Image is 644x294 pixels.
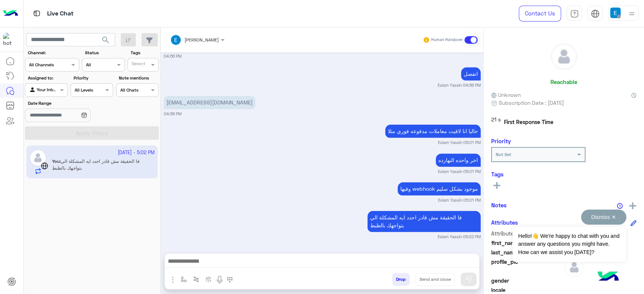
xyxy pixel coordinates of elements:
[25,126,159,140] button: Apply Filters
[436,153,481,167] p: 29/9/2025, 5:01 PM
[164,53,181,59] small: 04:56 PM
[491,258,563,275] span: profile_pic
[591,9,599,18] img: tab
[617,203,623,209] img: notes
[28,49,78,56] label: Channel:
[85,49,124,56] label: Status
[28,75,67,81] label: Assigned to:
[367,211,481,232] p: 29/9/2025, 5:02 PM
[581,210,626,225] button: Dismiss ✕
[97,33,115,49] button: search
[499,99,564,107] span: Subscription Date : [DATE]
[491,91,521,99] span: Unknown
[629,202,636,209] img: add
[168,275,177,284] img: send attachment
[178,273,190,285] button: select flow
[570,9,579,18] img: tab
[565,277,637,285] span: null
[215,275,224,284] img: send voice note
[491,171,636,178] h6: Tags
[595,264,621,290] img: hulul-logo.png
[28,100,112,107] label: Date Range
[227,277,233,283] img: make a call
[567,6,582,21] a: tab
[3,6,18,21] img: Logo
[438,168,481,175] small: Eslam Yassin 05:01 PM
[512,227,626,262] span: Hello!👋 We're happy to chat with you and answer any questions you might have. How can we assist y...
[438,234,481,240] small: Eslam Yassin 05:02 PM
[491,202,507,208] h6: Notes
[398,182,481,195] p: 29/9/2025, 5:01 PM
[392,273,410,286] button: Drop
[627,9,636,18] img: profile
[385,124,481,138] p: 29/9/2025, 5:01 PM
[610,8,621,18] img: userImage
[438,197,481,203] small: Eslam Yassin 05:01 PM
[119,75,158,81] label: Note mentions
[131,49,158,56] label: Tags
[465,276,472,283] img: send message
[431,37,463,43] small: Human Handover
[491,219,518,226] h6: Attributes
[131,60,145,69] div: Select
[184,37,219,43] span: [PERSON_NAME]
[551,44,577,69] img: defaultAdmin.png
[3,33,17,46] img: 171468393613305
[504,118,553,126] span: First Response Time
[565,286,637,294] span: null
[491,277,563,285] span: gender
[491,115,501,129] span: 21 s
[491,286,563,294] span: locale
[491,248,563,256] span: last_name
[181,276,187,282] img: select flow
[415,273,455,286] button: Send and close
[438,139,481,145] small: Eslam Yassin 05:01 PM
[74,75,112,81] label: Priority
[164,96,255,109] p: 29/9/2025, 4:58 PM
[550,78,577,85] h6: Reachable
[206,276,212,282] img: create order
[190,273,203,285] button: Trigger scenario
[519,6,561,21] a: Contact Us
[461,67,481,80] p: 29/9/2025, 4:56 PM
[101,35,110,44] span: search
[47,9,74,19] p: Live Chat
[32,9,41,18] img: tab
[565,258,584,277] img: defaultAdmin.png
[203,273,215,285] button: create order
[491,239,563,247] span: first_name
[164,111,181,117] small: 04:58 PM
[193,276,199,282] img: Trigger scenario
[438,82,481,88] small: Eslam Yassin 04:56 PM
[491,138,511,144] h6: Priority
[491,230,563,237] span: Attribute Name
